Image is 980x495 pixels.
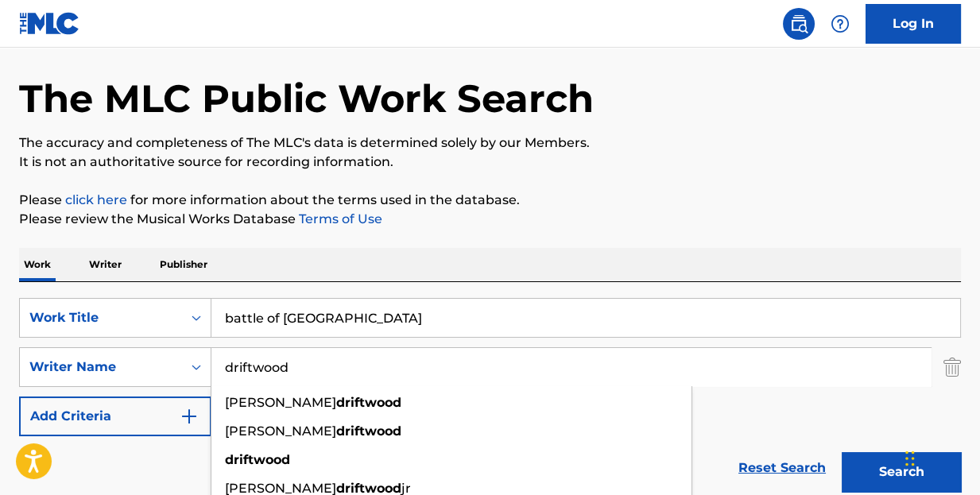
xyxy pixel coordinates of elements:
[296,211,382,226] a: Terms of Use
[730,451,834,485] a: Reset Search
[225,452,290,467] strong: driftwood
[901,419,980,495] iframe: Chat Widget
[19,210,961,229] p: Please review the Musical Works Database
[19,191,961,210] p: Please for more information about the terms used in the database.
[866,4,961,44] a: Log In
[783,8,815,40] a: Public Search
[29,308,172,327] div: Work Title
[19,153,961,172] p: It is not an authoritative source for recording information.
[789,14,808,33] img: search
[336,423,401,439] strong: driftwood
[19,75,594,122] h1: The MLC Public Work Search
[29,358,172,377] div: Writer Name
[65,192,127,207] a: click here
[84,248,126,281] p: Writer
[905,435,915,482] div: Drag
[19,12,80,35] img: MLC Logo
[225,423,336,439] span: [PERSON_NAME]
[225,395,336,410] span: [PERSON_NAME]
[336,395,401,410] strong: driftwood
[180,407,199,426] img: 9d2ae6d4665cec9f34b9.svg
[824,8,856,40] div: Help
[842,452,961,492] button: Search
[19,248,56,281] p: Work
[19,396,211,436] button: Add Criteria
[155,248,212,281] p: Publisher
[19,133,961,153] p: The accuracy and completeness of The MLC's data is determined solely by our Members.
[943,347,961,387] img: Delete Criterion
[831,14,850,33] img: help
